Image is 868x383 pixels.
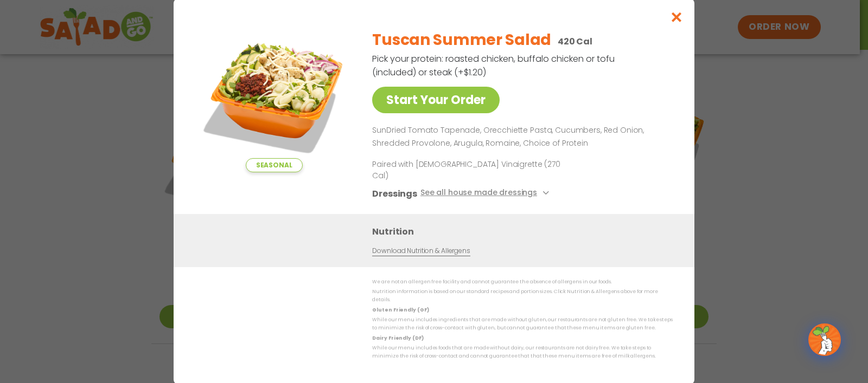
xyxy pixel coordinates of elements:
h2: Tuscan Summer Salad [372,29,551,51]
button: See all house made dressings [420,187,552,200]
p: Nutrition information is based on our standard recipes and portion sizes. Click Nutrition & Aller... [372,288,673,304]
p: We are not an allergen free facility and cannot guarantee the absence of allergens in our foods. [372,278,673,286]
p: 420 Cal [558,35,592,48]
span: Seasonal [246,158,303,172]
strong: Dairy Friendly (DF) [372,335,423,341]
strong: Gluten Friendly (GF) [372,307,429,313]
p: While our menu includes ingredients that are made without gluten, our restaurants are not gluten ... [372,316,673,333]
p: Pick your protein: roasted chicken, buffalo chicken or tofu (included) or steak (+$1.20) [372,52,616,79]
img: wpChatIcon [809,324,840,355]
a: Download Nutrition & Allergens [372,246,470,256]
p: SunDried Tomato Tapenade, Orecchiette Pasta, Cucumbers, Red Onion, Shredded Provolone, Arugula, R... [372,124,668,150]
h3: Dressings [372,187,417,200]
img: Featured product photo for Tuscan Summer Salad [198,21,350,172]
p: Paired with [DEMOGRAPHIC_DATA] Vinaigrette (270 Cal) [372,159,573,181]
a: Start Your Order [372,87,500,113]
p: While our menu includes foods that are made without dairy, our restaurants are not dairy free. We... [372,344,673,361]
h3: Nutrition [372,225,678,238]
